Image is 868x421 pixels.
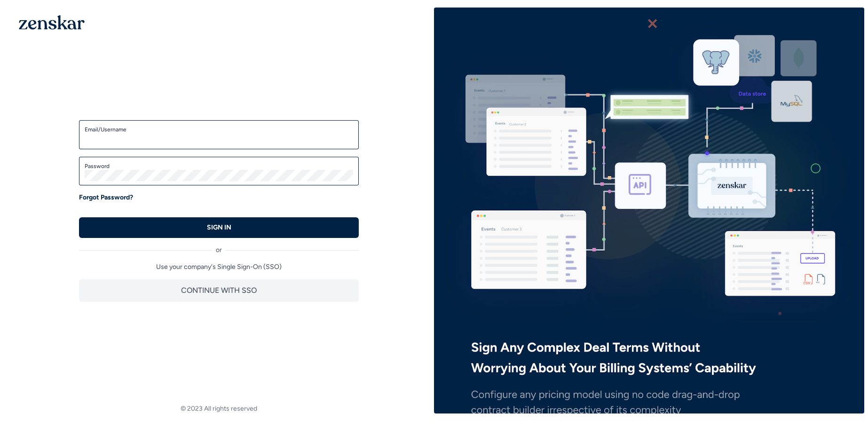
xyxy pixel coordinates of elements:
button: SIGN IN [79,217,359,238]
label: Password [85,162,353,170]
img: 1OGAJ2xQqyY4LXKgY66KYq0eOWRCkrZdAb3gUhuVAqdWPZE9SRJmCz+oDMSn4zDLXe31Ii730ItAGKgCKgCCgCikA4Av8PJUP... [19,15,85,30]
footer: © 2023 All rights reserved [4,404,434,413]
a: Forgot Password? [79,193,133,202]
div: or [79,238,359,255]
label: Email/Username [85,126,353,133]
p: Use your company's Single Sign-On (SSO) [79,262,359,272]
button: CONTINUE WITH SSO [79,279,359,302]
p: SIGN IN [207,223,231,232]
